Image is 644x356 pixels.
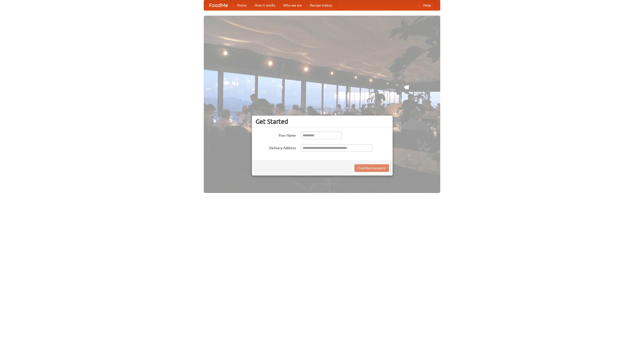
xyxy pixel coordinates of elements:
a: Home [233,0,251,10]
h3: Get Started [256,118,389,125]
label: Delivery Address [256,144,296,150]
a: Who we are [279,0,306,10]
label: Your Name [256,132,296,138]
a: FoodMe [204,0,233,10]
a: How it works [251,0,279,10]
button: Find Restaurants! [354,164,389,172]
a: Help [419,0,435,10]
a: Recipe videos [306,0,336,10]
